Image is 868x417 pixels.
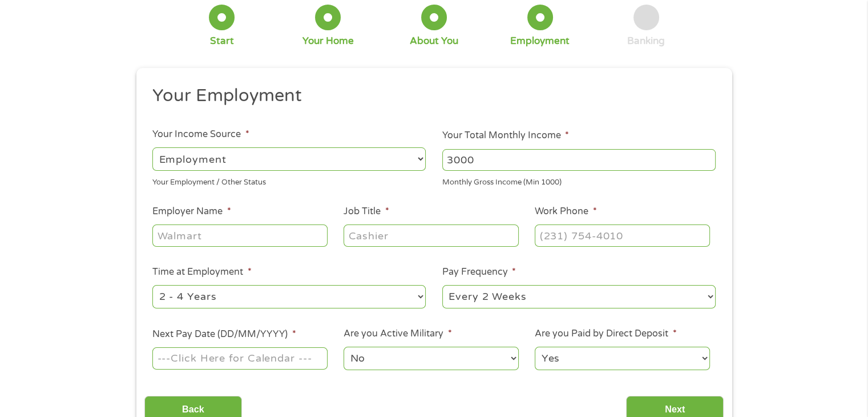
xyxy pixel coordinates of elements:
input: (231) 754-4010 [535,224,709,246]
input: 1800 [442,149,716,171]
div: Your Employment / Other Status [152,173,426,189]
label: Your Income Source [152,129,249,141]
div: Banking [627,35,665,47]
input: Cashier [344,224,518,246]
label: Are you Paid by Direct Deposit [535,328,676,340]
div: Start [210,35,234,47]
label: Work Phone [535,206,596,218]
label: Employer Name [152,206,231,218]
label: Your Total Monthly Income [442,130,569,142]
label: Pay Frequency [442,266,516,278]
input: Walmart [152,224,327,246]
div: About You [410,35,458,47]
h2: Your Employment [152,85,707,107]
label: Time at Employment [152,266,251,278]
div: Monthly Gross Income (Min 1000) [442,173,716,189]
label: Next Pay Date (DD/MM/YYYY) [152,328,296,340]
div: Employment [510,35,570,47]
label: Are you Active Military [344,328,451,340]
div: Your Home [302,35,354,47]
input: ---Click Here for Calendar --- [152,347,327,369]
label: Job Title [344,206,389,218]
